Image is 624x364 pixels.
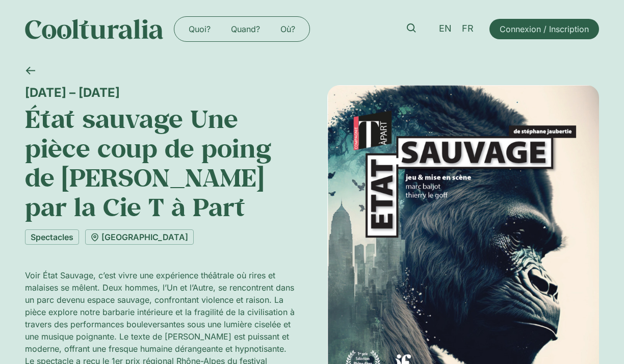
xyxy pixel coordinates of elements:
a: EN [434,21,457,36]
a: Spectacles [25,229,79,245]
a: Où? [270,21,305,37]
a: Connexion / Inscription [489,19,599,39]
a: [GEOGRAPHIC_DATA] [85,229,194,245]
a: Quoi? [178,21,221,37]
span: Connexion / Inscription [500,23,589,35]
a: FR [457,21,479,36]
span: FR [462,23,474,34]
h1: État sauvage Une pièce coup de poing de [PERSON_NAME] par la Cie T à Part [25,104,297,221]
div: [DATE] – [DATE] [25,85,297,100]
nav: Menu [178,21,305,37]
span: EN [439,23,452,34]
a: Quand? [221,21,270,37]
